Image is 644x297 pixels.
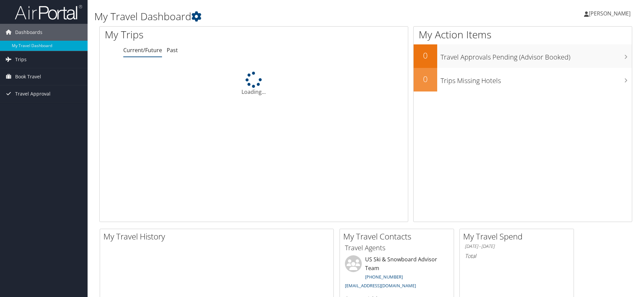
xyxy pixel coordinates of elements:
[414,50,437,61] h2: 0
[123,46,162,54] a: Current/Future
[414,73,437,85] h2: 0
[15,24,42,41] span: Dashboards
[463,231,574,242] h2: My Travel Spend
[414,44,632,68] a: 0Travel Approvals Pending (Advisor Booked)
[414,68,632,91] a: 0Trips Missing Hotels
[15,51,27,68] span: Trips
[465,252,569,260] h6: Total
[589,10,631,17] span: [PERSON_NAME]
[94,9,456,24] h1: My Travel Dashboard
[100,72,408,96] div: Loading...
[105,28,275,42] h1: My Trips
[465,243,569,250] h6: [DATE] - [DATE]
[584,3,637,24] a: [PERSON_NAME]
[441,49,632,62] h3: Travel Approvals Pending (Advisor Booked)
[345,243,449,253] h3: Travel Agents
[343,231,454,242] h2: My Travel Contacts
[345,283,416,289] a: [EMAIL_ADDRESS][DOMAIN_NAME]
[103,231,333,242] h2: My Travel History
[414,28,632,42] h1: My Action Items
[15,68,41,85] span: Book Travel
[15,4,82,20] img: airportal-logo.png
[342,255,452,291] li: US Ski & Snowboard Advisor Team
[15,85,51,102] span: Travel Approval
[365,274,403,280] a: [PHONE_NUMBER]
[441,73,632,85] h3: Trips Missing Hotels
[167,46,178,54] a: Past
